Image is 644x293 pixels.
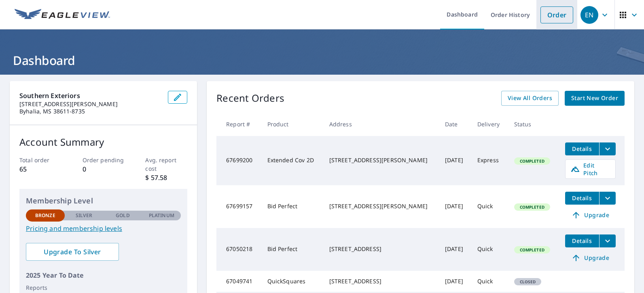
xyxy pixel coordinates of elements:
th: Address [323,112,439,136]
p: 0 [83,164,125,174]
p: Recent Orders [216,91,284,106]
p: Account Summary [19,135,187,149]
th: Product [261,112,323,136]
button: detailsBtn-67699157 [565,192,599,205]
div: [STREET_ADDRESS] [329,277,432,285]
p: 65 [19,164,61,174]
p: 2025 Year To Date [26,270,181,280]
p: Byhalia, MS 38611-8735 [19,108,161,115]
span: Upgrade To Silver [32,247,112,256]
td: QuickSquares [261,271,323,292]
p: Order pending [83,156,125,164]
span: Completed [515,204,549,210]
span: Details [570,237,594,245]
a: Pricing and membership levels [26,224,181,233]
p: Bronze [35,212,55,219]
button: detailsBtn-67699200 [565,142,599,155]
button: filesDropdownBtn-67699200 [599,142,616,155]
span: Completed [515,158,549,164]
td: 67050218 [216,228,261,271]
span: Details [570,145,594,153]
p: Avg. report cost [145,156,187,173]
td: [DATE] [439,136,471,185]
td: Extended Cov 2D [261,136,323,185]
th: Report # [216,112,261,136]
td: Quick [471,185,508,228]
td: 67699157 [216,185,261,228]
p: [STREET_ADDRESS][PERSON_NAME] [19,100,161,108]
span: Upgrade [570,210,611,220]
td: Bid Perfect [261,185,323,228]
a: Edit Pitch [565,159,616,179]
a: View All Orders [501,91,559,106]
span: View All Orders [508,93,552,103]
div: [STREET_ADDRESS][PERSON_NAME] [329,202,432,210]
td: 67699200 [216,136,261,185]
p: Platinum [149,212,174,219]
div: EN [580,6,598,24]
p: Silver [76,212,93,219]
span: Details [570,194,594,202]
button: filesDropdownBtn-67050218 [599,234,616,247]
div: [STREET_ADDRESS][PERSON_NAME] [329,156,432,164]
td: Quick [471,271,508,292]
p: Gold [116,212,129,219]
span: Closed [515,279,541,285]
button: detailsBtn-67050218 [565,234,599,247]
span: Start New Order [571,93,618,103]
span: Edit Pitch [570,161,610,177]
a: Upgrade To Silver [26,243,119,261]
a: Upgrade [565,251,616,264]
p: Southern Exteriors [19,91,161,100]
button: filesDropdownBtn-67699157 [599,192,616,205]
th: Status [508,112,559,136]
td: 67049741 [216,271,261,292]
td: [DATE] [439,185,471,228]
div: [STREET_ADDRESS] [329,245,432,253]
span: Upgrade [570,253,611,263]
span: Completed [515,247,549,253]
td: Bid Perfect [261,228,323,271]
td: Quick [471,228,508,271]
a: Start New Order [565,91,625,106]
p: $ 57.58 [145,173,187,182]
th: Date [439,112,471,136]
p: Membership Level [26,195,181,206]
p: Total order [19,156,61,164]
a: Order [540,6,573,23]
td: Express [471,136,508,185]
img: EV Logo [15,9,110,21]
td: [DATE] [439,228,471,271]
th: Delivery [471,112,508,136]
h1: Dashboard [10,52,634,69]
a: Upgrade [565,209,616,222]
td: [DATE] [439,271,471,292]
